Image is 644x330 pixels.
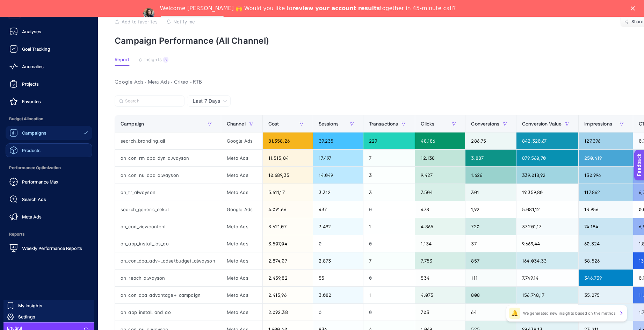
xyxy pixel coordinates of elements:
[221,218,262,235] div: Meta Ads
[313,132,363,149] div: 39.235
[579,132,633,149] div: 127.396
[516,287,578,303] div: 156.748,17
[6,210,92,224] a: Meta Ads
[579,150,633,166] div: 250.419
[221,132,262,149] div: Google Ads
[313,270,363,286] div: 55
[3,300,94,311] a: My Insights
[363,184,415,201] div: 3
[313,167,363,184] div: 14.049
[313,184,363,201] div: 3.312
[4,2,27,8] span: Feedback
[221,184,262,201] div: Meta Ads
[3,311,94,322] a: Settings
[163,57,168,63] div: 8
[115,167,221,184] div: ah_con_nu_dpa_alwayson
[415,252,465,269] div: 7.753
[115,304,221,321] div: ah_app_install_and_ao
[166,19,195,24] button: Notify me
[516,201,578,218] div: 5.081,12
[421,121,434,127] span: Clicks
[465,218,516,235] div: 720
[579,235,633,252] div: 60.324
[313,218,363,235] div: 3.492
[363,132,415,149] div: 229
[18,303,42,308] span: My Insights
[22,214,42,220] span: Meta Ads
[363,270,415,286] div: 0
[579,287,633,303] div: 35.275
[369,121,398,127] span: Transactions
[115,235,221,252] div: ah_app_install_ios_ao
[221,235,262,252] div: Meta Ads
[319,121,339,127] span: Sessions
[523,310,616,316] p: We generated new insights based on the metrics
[516,167,578,184] div: 339.018,92
[221,270,262,286] div: Meta Ads
[584,121,612,127] span: Impressions
[22,46,50,52] span: Goal Tracking
[465,304,516,321] div: 64
[415,304,465,321] div: 703
[143,8,154,19] img: Profile image for Neslihan
[415,235,465,252] div: 1.134
[313,287,363,303] div: 3.082
[313,150,363,166] div: 17.497
[263,184,313,201] div: 5.611,17
[313,201,363,218] div: 437
[363,304,415,321] div: 0
[631,19,644,24] span: Share
[579,304,633,321] div: 39.561
[263,235,313,252] div: 3.507,04
[263,252,313,269] div: 2.874,07
[22,179,58,185] span: Performance Max
[18,314,35,320] span: Settings
[263,304,313,321] div: 2.092,38
[516,252,578,269] div: 164.034,33
[22,130,46,136] span: Campaigns
[121,121,144,127] span: Campaign
[313,304,363,321] div: 0
[115,184,221,201] div: ah_tr_alwayson
[516,132,578,149] div: 842.320,67
[144,57,162,63] span: Insights
[363,235,415,252] div: 0
[465,150,516,166] div: 3.887
[471,121,499,127] span: Conversions
[516,235,578,252] div: 9.669,44
[465,132,516,149] div: 286,75
[115,19,158,24] button: Add to favorites
[415,201,465,218] div: 478
[115,270,221,286] div: ah_reach_alwayson
[509,308,520,319] div: 🔔
[22,245,82,251] span: Weekly Performance Reports
[115,57,130,63] span: Report
[415,167,465,184] div: 9.427
[193,98,220,105] span: Last 7 Days
[363,201,415,218] div: 0
[465,270,516,286] div: 111
[6,94,92,108] a: Favorites
[6,241,92,255] a: Weekly Performance Reports
[516,184,578,201] div: 19.359,80
[363,167,415,184] div: 3
[465,167,516,184] div: 1.626
[292,5,356,12] b: review your account
[160,16,225,24] a: Speak with an Expert
[115,218,221,235] div: ah_con_viewcontent
[516,218,578,235] div: 37.201,17
[6,112,92,126] span: Budget Allocation
[516,304,578,321] div: 10.287,16
[122,19,158,24] span: Add to favorites
[221,167,262,184] div: Meta Ads
[415,218,465,235] div: 4.865
[221,150,262,166] div: Meta Ads
[363,218,415,235] div: 1
[6,161,92,175] span: Performance Optimization
[263,218,313,235] div: 3.621,07
[6,59,92,73] a: Anomalies
[465,184,516,201] div: 301
[465,287,516,303] div: 808
[516,150,578,166] div: 879.560,70
[173,19,195,24] span: Notify me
